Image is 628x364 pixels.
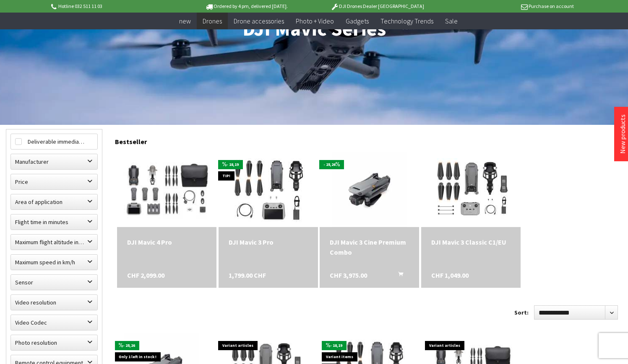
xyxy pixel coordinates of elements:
label: Maximum flight altitude in meters [11,235,97,250]
div: DJI Mavic 4 Pro [127,237,206,247]
span: Sale [445,17,458,25]
label: Area of application [11,194,97,209]
div: DJI Mavic 3 Cine Premium Combo [330,237,409,257]
label: Sensor [11,275,97,290]
a: Drones [197,13,228,30]
img: DJI Mavic 4 Pro [117,152,216,227]
span: Drones [203,17,222,25]
label: Manufacturer [11,154,97,169]
span: new [179,17,191,25]
span: Gadgets [346,17,369,25]
a: DJI Mavic 4 Pro CHF 2,099.00 [127,237,206,247]
span: CHF 1,049.00 [431,270,469,280]
label: Deliverable immediately [11,134,97,149]
a: Sale [439,13,464,30]
button: IN THE SHOPPING CART [388,270,408,281]
a: DJI Mavic 3 Classic C1/EU CHF 1,049.00 [431,237,511,247]
p: DJI Drones Dealer [GEOGRAPHIC_DATA] [312,1,443,11]
a: Photo + Video [290,13,340,30]
p: Ordered by 4 pm, delivered [DATE]. [181,1,312,11]
a: Technology Trends [375,13,439,30]
div: Bestseller [115,129,622,150]
a: DJI Mavic 3 Pro 1,799.00 CHF [229,237,308,247]
label: Price [11,174,97,189]
span: 1,799.00 CHF [229,270,266,280]
div: DJI Mavic 3 Pro [229,237,308,247]
label: Maximum speed in km/h [11,255,97,270]
label: Photo resolution [11,335,97,350]
div: DJI Mavic 3 Classic C1/EU [431,237,511,247]
a: DJI Mavic 3 Cine Premium Combo CHF 3,975.00 IN THE SHOPPING CART [330,237,409,257]
span: CHF 2,099.00 [127,270,164,280]
a: Gadgets [340,13,375,30]
label: Sort: [514,306,529,319]
img: DJI Mavic 3 Classic C1/EU [424,152,518,227]
span: Technology Trends [380,17,433,25]
a: new [173,13,197,30]
label: Video Codec [11,315,97,330]
p: Purchase on account [443,1,574,11]
a: New products [618,114,627,154]
img: DJI Mavic 3 Cine Premium Combo [332,152,407,227]
p: Hotline 032 511 11 03 [50,1,181,11]
h1: DJI Mavic Series [6,18,622,39]
label: Flight time in minutes [11,214,97,230]
img: DJI Mavic 3 Pro [221,152,315,227]
span: CHF 3,975.00 [330,270,367,280]
span: Drone accessories [234,17,284,25]
label: Video resolution [11,295,97,310]
span: Photo + Video [296,17,334,25]
a: Drone accessories [228,13,290,30]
